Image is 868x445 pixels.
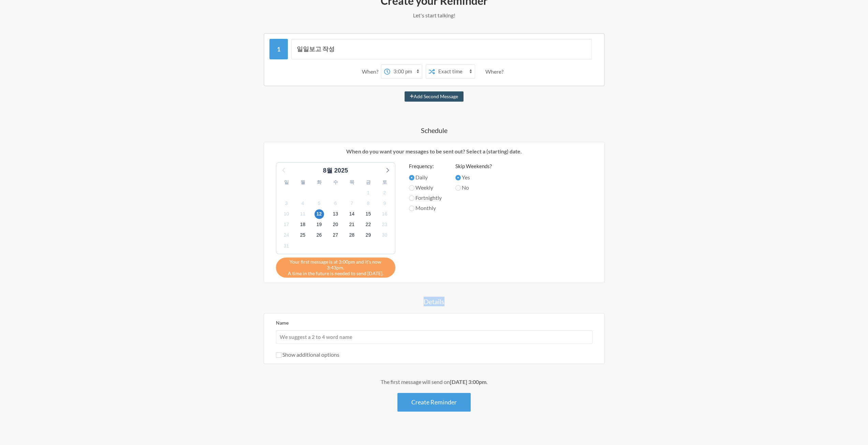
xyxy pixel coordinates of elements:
[276,257,395,278] div: A time in the future is needed to send [DATE].
[331,198,340,208] span: 2025년 9월 6일 토요일
[298,209,308,219] span: 2025년 9월 11일 목요일
[485,64,506,79] div: Where?
[380,209,389,219] span: 2025년 9월 16일 화요일
[282,231,291,240] span: 2025년 9월 24일 수요일
[236,125,632,135] h4: Schedule
[276,320,289,326] label: Name
[236,297,632,306] h4: Details
[380,220,389,229] span: 2025년 9월 23일 화요일
[455,175,461,180] input: Yes
[455,185,461,191] input: No
[281,259,390,270] span: Your first message is at 3:00pm and it's now 3:43pm.
[236,11,632,19] p: Let's start talking!
[409,162,442,170] label: Frequency:
[282,241,291,251] span: 2025년 10월 1일 수요일
[331,231,340,240] span: 2025년 9월 27일 토요일
[282,220,291,229] span: 2025년 9월 17일 수요일
[314,231,324,240] span: 2025년 9월 26일 금요일
[276,351,339,358] label: Show additional options
[409,195,414,201] input: Fortnightly
[276,352,281,358] input: Show additional options
[377,177,393,188] div: 토
[409,183,442,192] label: Weekly
[380,188,389,197] span: 2025년 9월 2일 화요일
[455,183,492,192] label: No
[344,177,360,188] div: 목
[282,209,291,219] span: 2025년 9월 10일 수요일
[347,198,357,208] span: 2025년 9월 7일 일요일
[314,209,324,219] span: 2025년 9월 12일 금요일
[360,177,377,188] div: 금
[455,162,492,170] label: Skip Weekends?
[409,175,414,180] input: Daily
[298,231,308,240] span: 2025년 9월 25일 목요일
[409,204,442,212] label: Monthly
[347,209,357,219] span: 2025년 9월 14일 일요일
[278,177,295,188] div: 일
[397,393,471,412] button: Create Reminder
[364,231,373,240] span: 2025년 9월 29일 월요일
[331,220,340,229] span: 2025년 9월 20일 토요일
[298,220,308,229] span: 2025년 9월 18일 목요일
[450,379,486,385] strong: [DATE] 3:00pm
[331,209,340,219] span: 2025년 9월 13일 토요일
[314,220,324,229] span: 2025년 9월 19일 금요일
[364,198,373,208] span: 2025년 9월 8일 월요일
[236,378,632,386] div: The first message will send on .
[320,166,351,175] div: 8월 2025
[364,209,373,219] span: 2025년 9월 15일 월요일
[347,231,357,240] span: 2025년 9월 28일 일요일
[276,330,592,344] input: We suggest a 2 to 4 word name
[455,173,492,181] label: Yes
[347,220,357,229] span: 2025년 9월 21일 일요일
[409,173,442,181] label: Daily
[409,194,442,202] label: Fortnightly
[282,198,291,208] span: 2025년 9월 3일 수요일
[295,177,311,188] div: 월
[409,206,414,211] input: Monthly
[362,64,381,79] div: When?
[327,177,344,188] div: 수
[298,198,308,208] span: 2025년 9월 4일 목요일
[364,220,373,229] span: 2025년 9월 22일 월요일
[380,198,389,208] span: 2025년 9월 9일 화요일
[314,198,324,208] span: 2025년 9월 5일 금요일
[380,231,389,240] span: 2025년 9월 30일 화요일
[311,177,327,188] div: 화
[364,188,373,197] span: 2025년 9월 1일 월요일
[291,39,592,59] input: Message
[269,147,599,155] p: When do you want your messages to be sent out? Select a (starting) date.
[409,185,414,191] input: Weekly
[404,91,464,102] button: Add Second Message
